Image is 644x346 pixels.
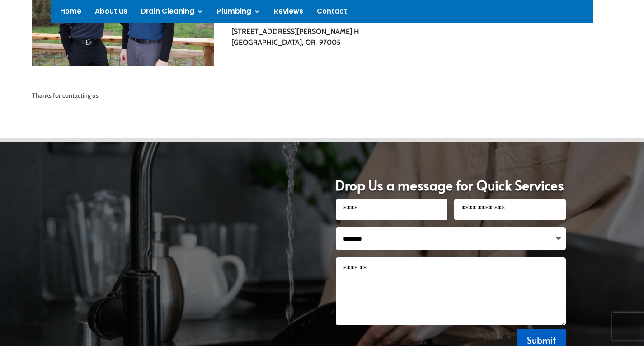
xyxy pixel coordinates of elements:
p: Thanks for contacting us [32,90,612,101]
a: Reviews [274,8,303,18]
a: Home [60,8,81,18]
h1: Drop Us a message for Quick Services [335,178,566,199]
a: About us [95,8,127,18]
a: Contact [317,8,347,18]
span: [GEOGRAPHIC_DATA], OR 97005 [231,38,341,47]
span: [STREET_ADDRESS][PERSON_NAME] H [231,27,359,36]
a: Plumbing [217,8,260,18]
a: Drain Cleaning [141,8,203,18]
